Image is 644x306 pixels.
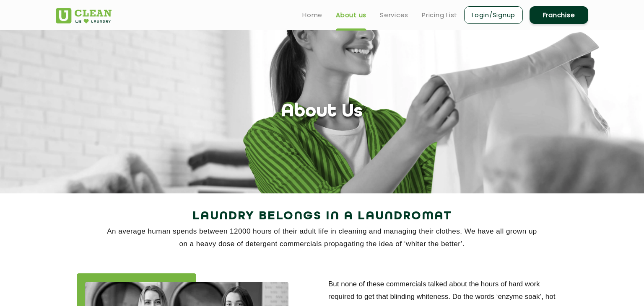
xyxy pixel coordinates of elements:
h1: About Us [281,101,363,123]
a: Login/Signup [464,6,523,24]
a: Pricing List [422,10,457,20]
p: An average human spends between 12000 hours of their adult life in cleaning and managing their cl... [56,225,588,250]
a: Home [302,10,322,20]
img: UClean Laundry and Dry Cleaning [56,8,112,23]
h2: Laundry Belongs in a Laundromat [56,206,588,226]
a: Services [380,10,408,20]
a: About us [336,10,366,20]
a: Franchise [530,6,588,24]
